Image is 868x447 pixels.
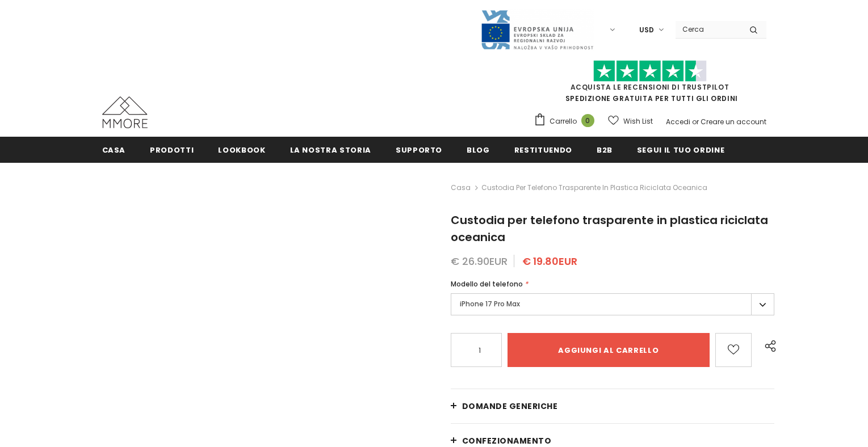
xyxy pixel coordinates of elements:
span: Wish List [623,116,653,127]
span: Custodia per telefono trasparente in plastica riciclata oceanica [481,181,707,195]
span: € 26.90EUR [451,254,508,268]
span: USD [639,24,654,36]
span: 0 [581,114,594,127]
span: Carrello [550,116,577,127]
a: Blog [467,137,490,162]
span: La nostra storia [290,145,371,155]
span: or [692,117,699,126]
a: B2B [597,137,613,162]
span: SPEDIZIONE GRATUITA PER TUTTI GLI ORDINI [534,65,766,103]
span: Blog [467,145,490,155]
a: Casa [451,181,471,195]
a: Restituendo [514,137,572,162]
img: Javni Razpis [480,9,594,50]
span: € 19.80EUR [522,254,577,268]
a: Creare un account [701,117,766,126]
a: Acquista le recensioni di TrustPilot [571,82,729,92]
span: Casa [102,145,126,155]
img: Casi MMORE [102,96,148,128]
span: Domande generiche [462,400,558,412]
span: B2B [597,145,613,155]
a: supporto [396,137,442,162]
a: Casa [102,137,126,162]
span: Custodia per telefono trasparente in plastica riciclata oceanica [451,212,768,245]
a: La nostra storia [290,137,371,162]
span: Segui il tuo ordine [637,145,724,155]
a: Javni Razpis [480,24,594,34]
a: Prodotti [150,137,194,162]
label: iPhone 17 Pro Max [451,293,775,315]
img: Fidati di Pilot Stars [593,60,707,82]
a: Domande generiche [451,389,775,423]
span: Prodotti [150,145,194,155]
a: Wish List [608,111,653,131]
a: Accedi [666,117,690,126]
span: Restituendo [514,145,572,155]
span: Lookbook [218,145,265,155]
a: Carrello 0 [534,113,600,130]
span: CONFEZIONAMENTO [462,435,552,446]
span: Modello del telefono [451,279,523,289]
a: Segui il tuo ordine [637,137,724,162]
span: supporto [396,145,442,155]
input: Aggiungi al carrello [508,333,710,367]
a: Lookbook [218,137,265,162]
input: Search Site [676,21,741,37]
